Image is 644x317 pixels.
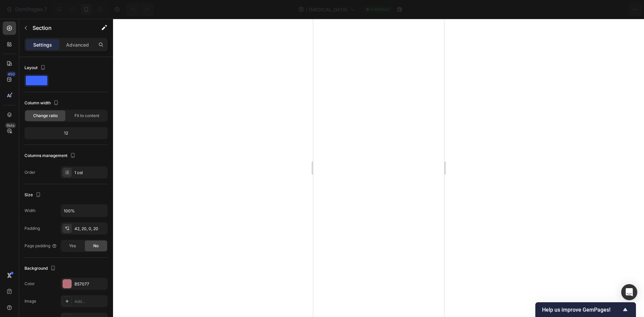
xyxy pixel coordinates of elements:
button: 7 [3,3,50,16]
span: [MEDICAL_DATA] [309,6,347,13]
div: Color [24,281,35,287]
span: Published [370,6,389,12]
div: Open Intercom Messenger [621,284,637,300]
div: Beta [5,123,16,128]
div: Page padding [24,243,57,249]
div: Width [24,208,36,214]
span: Yes [69,243,76,249]
div: Undo/Redo [126,3,154,16]
p: Section [33,24,88,32]
iframe: Design area [313,19,444,317]
p: Advanced [66,41,89,48]
input: Auto [61,205,107,217]
div: Layout [24,63,47,72]
span: Fit to content [74,113,99,119]
button: Publish [599,3,628,16]
button: Save [575,3,597,16]
div: Background [24,264,57,273]
button: Show survey - Help us improve GemPages! [542,306,629,314]
div: Columns management [24,151,77,160]
div: 42, 20, 0, 20 [74,226,106,232]
div: 1 col [74,170,106,176]
div: Publish [605,6,622,13]
p: 7 [44,5,47,13]
div: Padding [24,225,40,231]
div: Image [24,298,36,304]
span: Help us improve GemPages! [542,307,621,313]
span: No [93,243,99,249]
span: / [306,6,308,13]
div: Order [24,169,36,175]
div: Column width [24,99,60,108]
div: B57077 [74,281,106,287]
div: 450 [6,71,16,77]
div: 12 [26,128,106,138]
p: Settings [33,41,52,48]
span: Change ratio [33,113,58,119]
div: Add... [74,299,106,305]
span: Save [580,7,591,12]
div: Size [24,191,42,200]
